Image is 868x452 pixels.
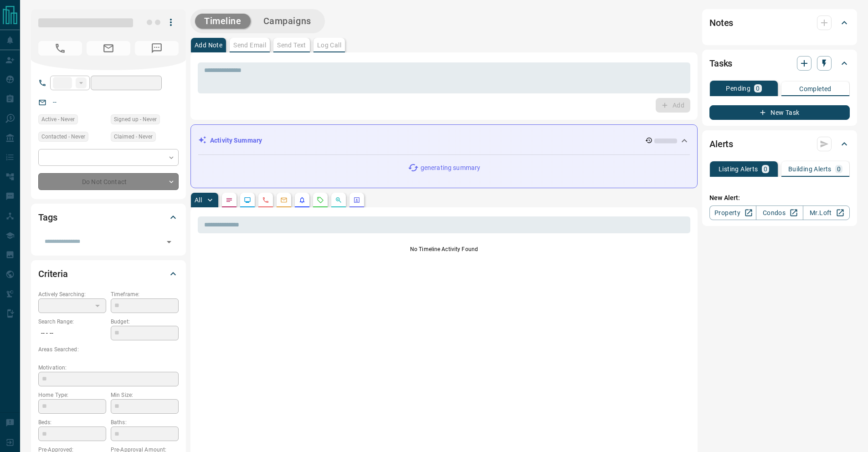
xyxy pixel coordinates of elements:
[38,173,179,190] div: Do Not Contact
[195,42,222,48] p: Add Note
[38,267,68,281] h2: Criteria
[38,210,57,225] h2: Tags
[198,245,690,253] p: No Timeline Activity Found
[726,85,750,92] p: Pending
[244,196,251,204] svg: Lead Browsing Activity
[317,196,324,204] svg: Requests
[38,418,106,426] p: Beds:
[87,41,130,56] span: No Email
[709,137,733,151] h2: Alerts
[756,205,803,220] a: Condos
[111,318,179,326] p: Budget:
[709,52,850,74] div: Tasks
[709,15,733,30] h2: Notes
[764,166,767,172] p: 0
[38,364,179,372] p: Motivation:
[226,196,233,204] svg: Notes
[280,196,288,204] svg: Emails
[38,326,106,341] p: -- - --
[38,263,179,285] div: Criteria
[210,136,262,145] p: Activity Summary
[709,105,850,120] button: New Task
[38,345,179,354] p: Areas Searched:
[709,205,756,220] a: Property
[709,56,732,71] h2: Tasks
[837,166,841,172] p: 0
[195,197,202,203] p: All
[298,196,306,204] svg: Listing Alerts
[709,133,850,155] div: Alerts
[254,14,320,29] button: Campaigns
[41,115,75,124] span: Active - Never
[335,196,342,204] svg: Opportunities
[421,163,480,173] p: generating summary
[719,166,758,172] p: Listing Alerts
[38,318,106,326] p: Search Range:
[198,132,690,149] div: Activity Summary
[353,196,360,204] svg: Agent Actions
[38,391,106,399] p: Home Type:
[38,206,179,228] div: Tags
[111,391,179,399] p: Min Size:
[788,166,832,172] p: Building Alerts
[262,196,269,204] svg: Calls
[111,290,179,298] p: Timeframe:
[38,41,82,56] span: No Number
[135,41,179,56] span: No Number
[111,418,179,426] p: Baths:
[799,86,832,92] p: Completed
[53,98,56,106] a: --
[195,14,251,29] button: Timeline
[709,193,850,203] p: New Alert:
[41,132,85,141] span: Contacted - Never
[163,236,175,248] button: Open
[114,132,153,141] span: Claimed - Never
[38,290,106,298] p: Actively Searching:
[803,205,850,220] a: Mr.Loft
[709,12,850,34] div: Notes
[114,115,157,124] span: Signed up - Never
[756,85,760,92] p: 0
